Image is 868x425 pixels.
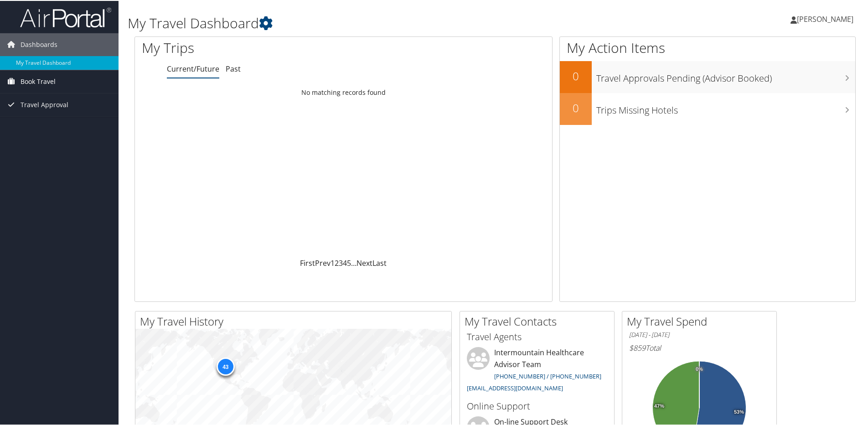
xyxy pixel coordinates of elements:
[797,13,853,23] span: [PERSON_NAME]
[560,92,855,124] a: 0Trips Missing Hotels
[629,330,770,338] h6: [DATE] - [DATE]
[467,330,607,342] h3: Travel Agents
[335,257,339,267] a: 2
[629,342,646,352] span: $859
[343,257,347,267] a: 4
[596,67,855,84] h3: Travel Approvals Pending (Advisor Booked)
[331,257,335,267] a: 1
[315,257,331,267] a: Prev
[347,257,351,267] a: 5
[21,32,57,55] span: Dashboards
[734,409,744,414] tspan: 53%
[494,371,601,379] a: [PHONE_NUMBER] / [PHONE_NUMBER]
[654,403,664,408] tspan: 47%
[627,313,776,328] h2: My Travel Spend
[629,342,770,352] h6: Total
[467,383,563,391] a: [EMAIL_ADDRESS][DOMAIN_NAME]
[560,60,855,92] a: 0Travel Approvals Pending (Advisor Booked)
[21,69,56,92] span: Book Travel
[790,5,863,32] a: [PERSON_NAME]
[216,357,234,375] div: 43
[135,83,552,100] td: No matching records found
[560,67,592,83] h2: 0
[351,257,356,267] span: …
[300,257,315,267] a: First
[462,346,612,395] li: Intermountain Healthcare Advisor Team
[339,257,343,267] a: 3
[128,13,618,32] h1: My Travel Dashboard
[20,6,111,27] img: airportal-logo.png
[226,63,241,73] a: Past
[356,257,372,267] a: Next
[560,37,855,57] h1: My Action Items
[142,37,372,57] h1: My Trips
[167,63,219,73] a: Current/Future
[465,313,614,328] h2: My Travel Contacts
[372,257,387,267] a: Last
[467,399,607,412] h3: Online Support
[21,93,68,115] span: Travel Approval
[560,99,592,115] h2: 0
[696,366,703,371] tspan: 0%
[596,98,855,116] h3: Trips Missing Hotels
[140,313,451,328] h2: My Travel History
